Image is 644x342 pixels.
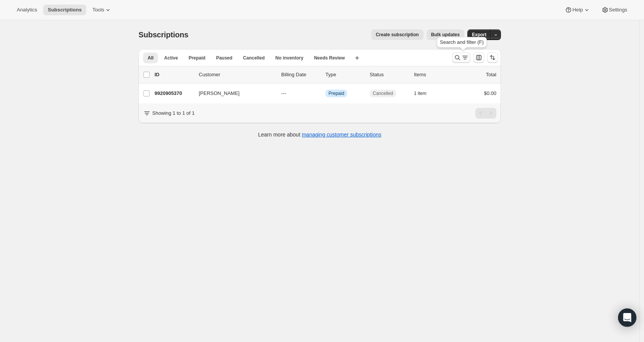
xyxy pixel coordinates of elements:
p: ID [155,71,193,79]
button: Customize table column order and visibility [473,52,484,63]
p: Total [486,71,496,79]
div: 9920905370[PERSON_NAME]---InfoPrepaidCancelled1 item$0.00 [155,88,496,99]
button: Analytics [12,5,42,15]
button: [PERSON_NAME] [194,87,270,100]
span: Bulk updates [431,32,460,38]
span: Tools [92,7,104,13]
span: 1 item [414,90,427,96]
span: No inventory [275,55,303,61]
span: $0.00 [484,90,496,96]
span: Active [164,55,178,61]
button: Create new view [351,53,363,63]
span: All [148,55,153,61]
button: Bulk updates [427,29,464,40]
p: Customer [199,71,275,79]
a: managing customer subscriptions [302,132,382,138]
button: Export [467,29,491,40]
div: Items [414,71,452,79]
button: Subscriptions [43,5,86,15]
span: [PERSON_NAME] [199,90,240,97]
p: 9920905370 [155,90,193,97]
button: 1 item [414,88,435,99]
button: Settings [597,5,632,15]
span: --- [281,90,286,96]
span: Subscriptions [138,31,188,39]
p: Showing 1 to 1 of 1 [152,109,195,117]
div: IDCustomerBilling DateTypeStatusItemsTotal [155,71,496,79]
span: Cancelled [373,90,393,96]
button: Search and filter results [452,52,470,63]
span: Paused [216,55,232,61]
button: Tools [88,5,116,15]
span: Settings [609,7,627,13]
span: Analytics [17,7,37,13]
span: Prepaid [188,55,205,61]
span: Prepaid [328,90,344,96]
span: Subscriptions [48,7,82,13]
button: Create subscription [371,29,423,40]
span: Cancelled [243,55,265,61]
span: Needs Review [314,55,345,61]
span: Export [472,32,486,38]
button: Help [560,5,595,15]
div: Open Intercom Messenger [618,308,636,327]
p: Billing Date [281,71,319,79]
nav: Pagination [475,108,496,119]
span: Help [572,7,583,13]
p: Status [370,71,408,79]
p: Learn more about [258,131,382,138]
button: Sort the results [487,52,498,63]
span: Create subscription [376,32,419,38]
div: Type [325,71,364,79]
